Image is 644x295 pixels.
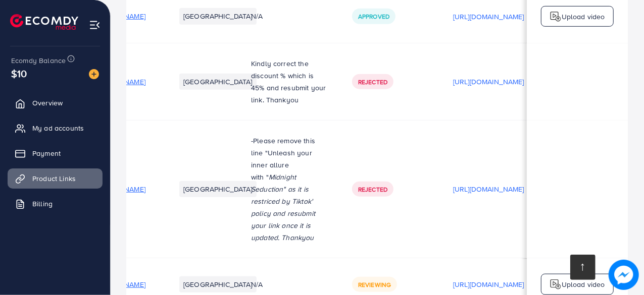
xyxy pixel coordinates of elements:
a: Payment [8,143,103,163]
p: -Please remove this line " [251,135,328,244]
em: Midnight Seduction" as it is restriced by Tiktok' policy and resubmit your link once it is update... [251,172,315,243]
img: image [89,69,99,79]
p: Upload video [562,11,605,23]
a: Overview [8,93,103,113]
p: [URL][DOMAIN_NAME] [453,11,524,23]
p: [URL][DOMAIN_NAME] [453,183,524,195]
img: logo [10,14,78,30]
span: $10 [9,64,29,84]
span: Billing [32,199,53,209]
img: menu [89,19,101,31]
span: N/A [251,11,263,21]
p: Kindly correct the discount % which is 45% and resubmit your link. Thankyou [251,57,328,106]
p: Upload video [562,278,605,290]
img: logo [550,278,562,290]
span: Payment [32,148,61,158]
p: [URL][DOMAIN_NAME] [453,278,524,290]
img: logo [550,11,562,23]
span: N/A [251,279,263,289]
a: Product Links [8,168,103,189]
a: My ad accounts [8,118,103,138]
img: image [609,260,639,290]
span: Approved [358,12,389,21]
span: Unleash your inner allure with " [251,148,312,182]
span: My ad accounts [32,123,84,133]
span: Ecomdy Balance [11,55,66,66]
a: Billing [8,194,103,214]
li: [GEOGRAPHIC_DATA] [179,8,257,24]
li: [GEOGRAPHIC_DATA] [179,181,257,197]
li: [GEOGRAPHIC_DATA] [179,276,257,292]
span: Product Links [32,173,76,184]
li: [GEOGRAPHIC_DATA] [179,74,257,90]
span: Rejected [358,185,387,194]
span: Rejected [358,78,387,86]
p: [URL][DOMAIN_NAME] [453,76,524,88]
span: Overview [32,98,63,108]
span: Reviewing [358,280,391,289]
